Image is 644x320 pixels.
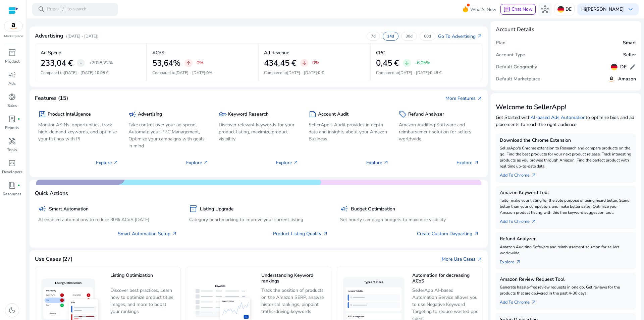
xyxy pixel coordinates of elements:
h5: Amazon Keyword Tool [500,190,632,196]
span: dark_mode [8,306,16,314]
h5: Understanding Keyword rankings [261,273,328,284]
h5: Download the Chrome Extension [500,138,632,143]
p: Explore [366,159,389,166]
span: hub [541,5,549,13]
h5: Smart Automation [49,206,89,212]
button: hub [538,3,552,16]
h4: Quick Actions [35,190,68,197]
span: [DATE] - [DATE] [399,70,429,75]
span: arrow_outward [531,219,536,224]
a: More Use Casesarrow_outward [442,256,482,263]
span: [DATE] - [DATE] [175,70,205,75]
span: inventory_2 [8,49,16,57]
p: Generate hassle-free review requests in one go. Get reviews for the products that are delivered i... [500,284,632,296]
span: arrow_outward [477,34,482,39]
span: keyboard_arrow_down [627,5,635,13]
p: DE [566,3,572,15]
h3: Welcome to SellerApp! [496,103,636,111]
h5: Plan [496,40,505,46]
a: Add To Chrome [500,296,542,306]
span: inventory_2 [189,205,197,213]
a: More Featuresarrow_outward [445,95,482,102]
span: campaign [128,110,137,118]
p: Marketplace [4,34,23,39]
p: 60d [424,34,431,39]
h5: Advertising [138,112,162,117]
p: ACoS [152,49,164,56]
p: Discover relevant keywords for your product listing, maximize product visibility [219,121,299,142]
p: Monitor ASINs, opportunities, track high-demand keywords, and optimize your listings with PI [38,121,118,142]
img: de.svg [611,64,618,70]
span: lab_profile [8,115,16,123]
span: 0,48 € [430,70,441,75]
img: amazon.svg [607,75,615,83]
b: [PERSON_NAME] [586,6,624,12]
p: Discover best practices, Learn how to optimize product titles, images, and more to boost your ran... [110,287,177,315]
p: 30d [406,34,413,39]
h5: Seller [623,52,636,58]
span: key [219,110,227,118]
h5: Account Audit [318,112,348,117]
span: arrow_outward [172,231,177,236]
span: package [38,110,46,118]
span: arrow_outward [323,231,328,236]
span: / [60,6,66,13]
p: Tools [7,147,17,153]
p: Explore [96,159,118,166]
p: 0% [197,61,204,65]
p: Tailor make your listing for the sole purpose of being heard better. Stand better than your compe... [500,197,632,215]
h5: Keyword Research [228,112,269,117]
span: 0 € [318,70,324,75]
h4: Account Details [496,26,534,33]
p: Ad Revenue [264,49,289,56]
p: Take control over your ad spend, Automate your PPC Management, Optimize your campaigns with goals... [128,121,209,149]
p: Set hourly campaign budgets to maximize visibility [340,216,479,223]
span: arrow_outward [516,259,521,265]
span: What's New [470,4,496,15]
a: Go To Advertisingarrow_outward [438,33,482,40]
h5: Listing Optimization [110,273,177,284]
p: Product [5,58,19,64]
img: de.svg [557,6,564,13]
p: Explore [276,159,299,166]
p: Amazon Auditing Software and reimbursement solution for sellers worldwide. [399,121,479,142]
p: Resources [3,191,21,197]
span: campaign [38,205,46,213]
span: [DATE] - [DATE] [64,70,94,75]
p: Ads [8,80,16,86]
p: SellerApp's Audit provides in depth data and insights about your Amazon Business. [309,121,389,142]
p: SellerApp's Chrome extension to Research and compare products on the go. Find the best products f... [500,145,632,169]
span: handyman [8,137,16,145]
span: code_blocks [8,159,16,167]
h5: Smart [623,40,636,46]
h4: Advertising [35,33,63,39]
p: AI enabled automations to reduce 30% ACoS [DATE] [38,216,177,223]
h5: Product Intelligence [48,112,91,117]
span: [DATE] - [DATE] [287,70,317,75]
h5: Refund Analyzer [408,112,444,117]
a: AI-based Ads Automation [531,114,586,121]
p: 7d [371,34,376,39]
span: book_4 [8,181,16,189]
p: Compared to : [152,70,253,76]
span: arrow_outward [203,160,209,165]
span: arrow_upward [186,60,191,66]
p: 14d [387,34,394,39]
span: arrow_outward [474,231,479,236]
h5: Account Type [496,52,525,58]
p: -6,05% [415,61,430,65]
p: Sales [7,103,17,109]
a: Create Custom Dayparting [417,230,479,237]
p: Hi [581,7,624,12]
span: arrow_outward [293,160,299,165]
a: Add To Chrome [500,169,542,179]
span: arrow_outward [474,160,479,165]
h2: 53,64% [152,58,180,68]
p: Ad Spend [41,49,61,56]
a: Product Listing Quality [273,230,328,237]
span: edit [629,64,636,70]
p: Category benchmarking to improve your current listing [189,216,328,223]
span: - [80,59,82,67]
span: chat [503,6,510,13]
p: ([DATE] - [DATE]) [66,33,99,39]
